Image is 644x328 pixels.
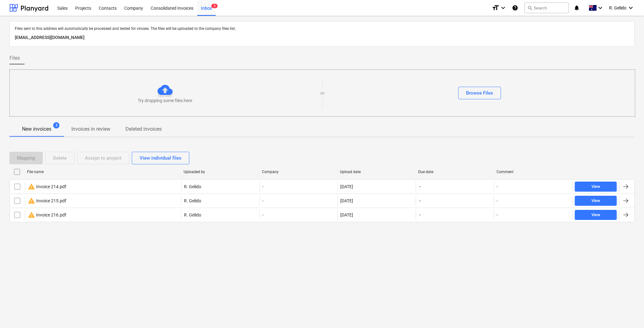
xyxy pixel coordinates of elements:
[28,211,66,219] div: Invoice 216.pdf
[497,212,498,217] div: -
[591,197,600,205] div: View
[320,90,325,96] p: or
[340,170,413,174] div: Upload date
[575,196,617,206] button: View
[419,212,421,218] span: -
[71,125,110,133] p: Invoices in review
[591,211,600,219] div: View
[28,197,35,205] span: warning
[9,69,635,117] div: Try dropping some files hereorBrowse Files
[28,197,66,205] div: Invoice 215.pdf
[340,184,353,189] div: [DATE]
[184,170,257,174] div: Uploaded by
[419,183,421,190] span: -
[527,5,532,10] span: search
[575,182,617,192] button: View
[419,198,421,204] span: -
[574,4,580,12] i: notifications
[458,87,501,99] button: Browse Files
[497,184,498,189] div: -
[125,125,162,133] p: Deleted invoices
[140,154,181,162] div: View individual files
[184,183,201,190] p: R. Gelido
[466,89,493,97] div: Browse Files
[259,196,338,206] div: -
[340,212,353,217] div: [DATE]
[575,210,617,220] button: View
[9,54,20,62] span: Files
[525,3,569,13] button: Search
[22,125,51,133] p: New invoices
[613,298,644,328] iframe: Chat Widget
[138,97,192,104] p: Try dropping some files here
[259,210,338,220] div: -
[259,182,338,192] div: -
[184,212,201,218] p: R. Gelido
[28,183,66,190] div: Invoice 214.pdf
[627,4,635,12] i: keyboard_arrow_down
[28,183,35,190] span: warning
[597,4,604,12] i: keyboard_arrow_down
[418,170,491,174] div: Due date
[512,4,518,12] i: Knowledge base
[28,211,35,219] span: warning
[262,170,335,174] div: Company
[15,34,629,41] p: [EMAIL_ADDRESS][DOMAIN_NAME]
[15,26,629,31] p: Files sent to this address will automatically be processed and tested for viruses. The files will...
[53,122,59,128] span: 3
[497,198,498,203] div: -
[27,170,179,174] div: File name
[184,198,201,204] p: R. Gelido
[591,183,600,190] div: View
[609,5,626,10] span: R. Gelido
[132,152,189,164] button: View individual files
[211,4,218,8] span: 3
[492,4,499,12] i: format_size
[340,198,353,203] div: [DATE]
[497,170,570,174] div: Comment
[499,4,507,12] i: keyboard_arrow_down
